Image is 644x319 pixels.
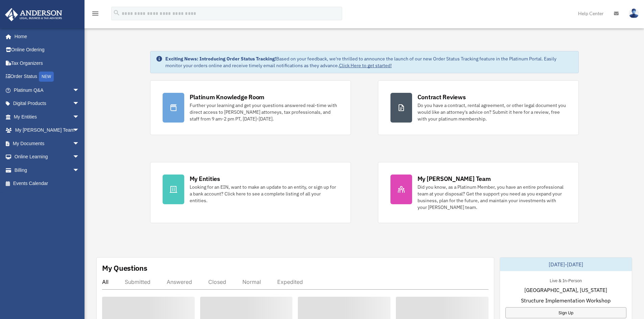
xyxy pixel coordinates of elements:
[5,150,90,164] a: Online Learningarrow_drop_down
[73,83,86,97] span: arrow_drop_down
[73,150,86,164] span: arrow_drop_down
[208,278,226,285] div: Closed
[500,258,632,271] div: [DATE]-[DATE]
[102,278,109,285] div: All
[73,163,86,177] span: arrow_drop_down
[505,307,626,318] a: Sign Up
[5,177,90,190] a: Events Calendar
[165,55,573,69] div: Based on your feedback, we're thrilled to announce the launch of our new Order Status Tracking fe...
[378,162,579,223] a: My [PERSON_NAME] Team Did you know, as a Platinum Member, you have an entire professional team at...
[378,80,579,135] a: Contract Reviews Do you have a contract, rental agreement, or other legal document you would like...
[629,8,639,18] img: User Pic
[5,97,90,110] a: Digital Productsarrow_drop_down
[190,184,338,204] div: Looking for an EIN, want to make an update to an entity, or sign up for a bank account? Click her...
[39,72,54,82] div: NEW
[5,43,90,57] a: Online Ordering
[5,56,90,70] a: Tax Organizers
[125,278,150,285] div: Submitted
[5,83,90,97] a: Platinum Q&Aarrow_drop_down
[5,30,86,43] a: Home
[190,93,265,101] div: Platinum Knowledge Room
[242,278,261,285] div: Normal
[73,124,86,137] span: arrow_drop_down
[418,175,491,183] div: My [PERSON_NAME] Team
[339,62,392,69] a: Click Here to get started!
[524,286,607,294] span: [GEOGRAPHIC_DATA], [US_STATE]
[150,162,351,223] a: My Entities Looking for an EIN, want to make an update to an entity, or sign up for a bank accoun...
[102,263,147,273] div: My Questions
[150,80,351,135] a: Platinum Knowledge Room Further your learning and get your questions answered real-time with dire...
[5,124,90,137] a: My [PERSON_NAME] Teamarrow_drop_down
[5,163,90,177] a: Billingarrow_drop_down
[5,110,90,124] a: My Entitiesarrow_drop_down
[544,276,587,284] div: Live & In-Person
[418,102,566,122] div: Do you have a contract, rental agreement, or other legal document you would like an attorney's ad...
[521,296,611,304] span: Structure Implementation Workshop
[91,12,99,18] a: menu
[113,9,120,17] i: search
[3,8,64,21] img: Anderson Advisors Platinum Portal
[73,137,86,151] span: arrow_drop_down
[190,175,220,183] div: My Entities
[91,9,99,18] i: menu
[5,137,90,150] a: My Documentsarrow_drop_down
[165,56,276,62] strong: Exciting News: Introducing Order Status Tracking!
[190,102,338,122] div: Further your learning and get your questions answered real-time with direct access to [PERSON_NAM...
[73,97,86,111] span: arrow_drop_down
[5,70,90,84] a: Order StatusNEW
[167,278,192,285] div: Answered
[418,184,566,211] div: Did you know, as a Platinum Member, you have an entire professional team at your disposal? Get th...
[73,110,86,124] span: arrow_drop_down
[418,93,466,101] div: Contract Reviews
[277,278,303,285] div: Expedited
